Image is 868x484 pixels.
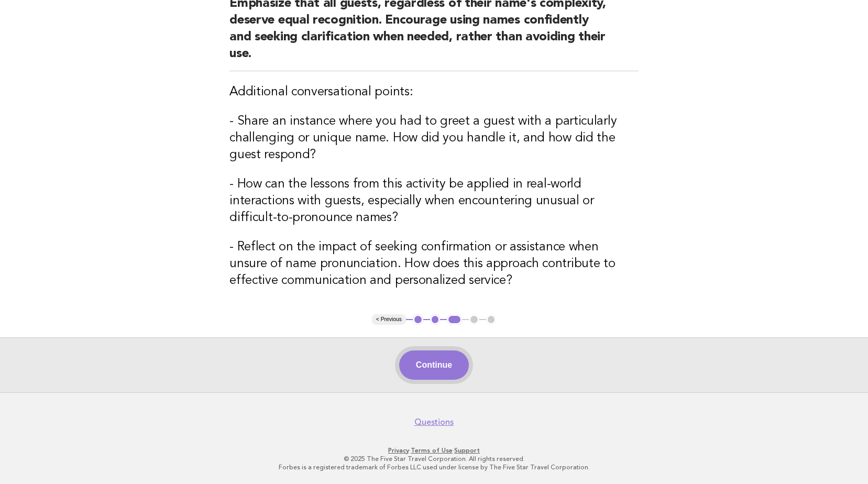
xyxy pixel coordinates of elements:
a: Privacy [388,447,409,454]
button: < Previous [372,314,406,325]
a: Questions [414,417,454,427]
a: Support [454,447,480,454]
p: Forbes is a registered trademark of Forbes LLC used under license by The Five Star Travel Corpora... [114,463,755,471]
h3: - Share an instance where you had to greet a guest with a particularly challenging or unique name... [229,113,639,163]
button: Continue [399,350,469,380]
button: 1 [413,314,423,325]
button: 3 [447,314,462,325]
button: 2 [430,314,441,325]
h3: Additional conversational points: [229,84,639,101]
h3: - How can the lessons from this activity be applied in real-world interactions with guests, espec... [229,176,639,226]
h3: - Reflect on the impact of seeking confirmation or assistance when unsure of name pronunciation. ... [229,239,639,289]
p: © 2025 The Five Star Travel Corporation. All rights reserved. [114,455,755,463]
p: · · [114,446,755,455]
a: Terms of Use [411,447,453,454]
